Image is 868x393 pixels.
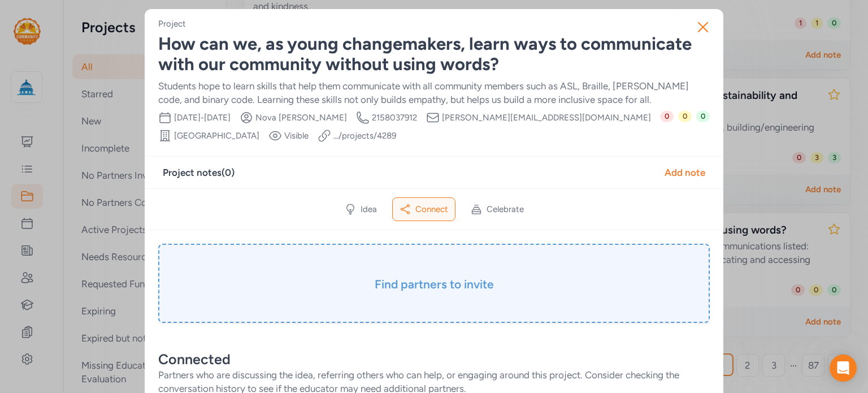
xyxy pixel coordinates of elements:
[186,277,682,292] h3: Find partners to invite
[158,18,186,29] div: Project
[174,130,259,141] span: [GEOGRAPHIC_DATA]
[255,112,347,123] span: Nova [PERSON_NAME]
[830,355,857,382] div: Open Intercom Messenger
[665,166,705,179] div: Add note
[678,111,692,122] span: 0
[158,79,710,106] div: Students hope to learn skills that help them communicate with all community members such as ASL, ...
[333,130,396,141] a: .../projects/4289
[660,111,674,122] span: 0
[284,130,309,141] span: Visible
[696,111,710,122] span: 0
[361,204,377,215] span: Idea
[442,112,651,123] span: [PERSON_NAME][EMAIL_ADDRESS][DOMAIN_NAME]
[163,166,235,179] div: Project notes ( 0 )
[174,112,231,123] span: [DATE] - [DATE]
[487,204,524,215] span: Celebrate
[415,204,448,215] span: Connect
[158,34,710,75] div: How can we, as young changemakers, learn ways to communicate with our community without using words?
[158,350,710,368] div: Connected
[372,112,417,123] span: 2158037912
